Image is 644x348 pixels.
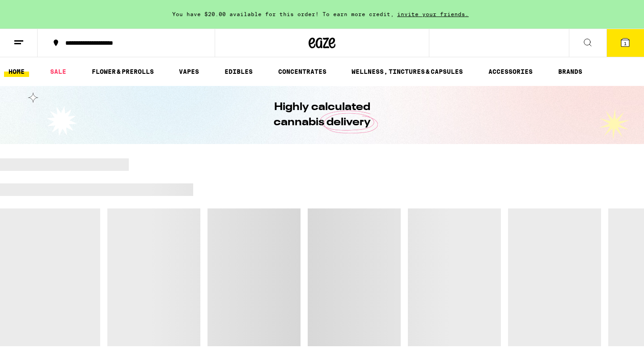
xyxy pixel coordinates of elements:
[554,66,587,77] a: BRANDS
[46,66,71,77] a: SALE
[220,66,257,77] a: EDIBLES
[624,41,627,46] span: 1
[274,66,331,77] a: CONCENTRATES
[172,11,394,17] span: You have $20.00 available for this order! To earn more credit,
[484,66,537,77] a: ACCESSORIES
[174,66,203,77] a: VAPES
[347,66,467,77] a: WELLNESS, TINCTURES & CAPSULES
[87,66,158,77] a: FLOWER & PREROLLS
[394,11,472,17] span: invite your friends.
[606,29,644,57] button: 1
[248,100,396,130] h1: Highly calculated cannabis delivery
[4,66,29,77] a: HOME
